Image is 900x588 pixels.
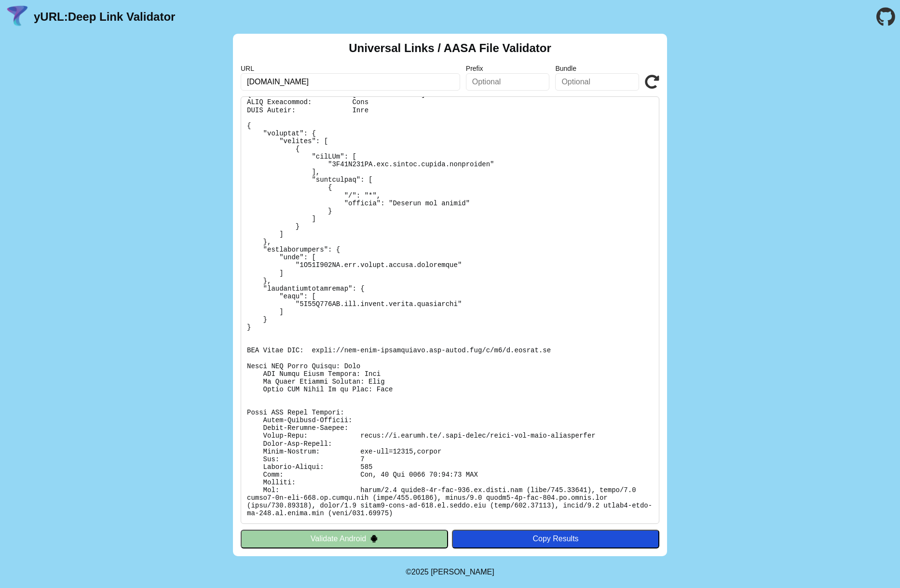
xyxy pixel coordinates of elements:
label: URL [241,65,460,72]
a: Michael Ibragimchayev's Personal Site [431,568,494,576]
img: yURL Logo [5,4,30,29]
input: Optional [466,73,550,91]
h2: Universal Links / AASA File Validator [349,41,551,55]
a: yURL:Deep Link Validator [34,10,175,24]
input: Required [241,73,460,91]
label: Prefix [466,65,550,72]
pre: Lorem ipsu do: sitam://c.adipis.el/.sedd-eiusm/tempo-inc-utla-etdoloremag Al Enimadmi: Veni Quisn... [241,96,659,524]
label: Bundle [555,65,639,72]
footer: © [406,556,494,588]
div: Copy Results [457,535,655,543]
span: 2025 [411,568,429,576]
img: droidIcon.svg [370,535,378,543]
button: Validate Android [241,530,448,548]
input: Optional [555,73,639,91]
button: Copy Results [452,530,659,548]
